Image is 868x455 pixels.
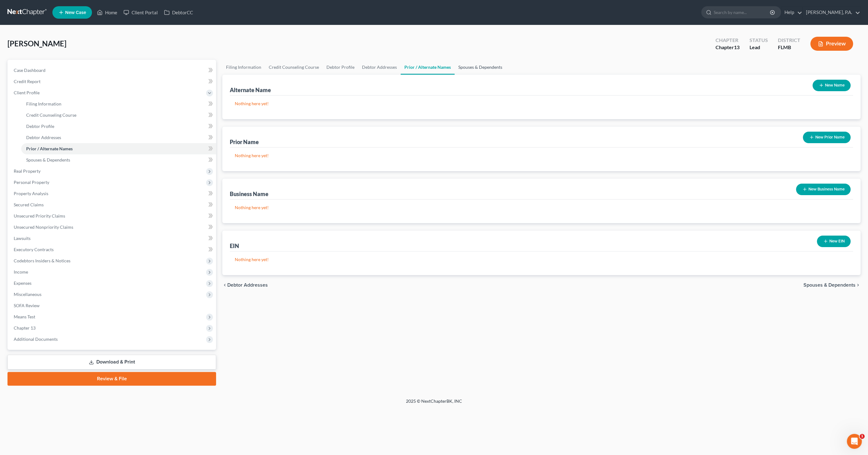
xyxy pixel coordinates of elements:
[14,314,35,319] span: Means Test
[14,247,54,252] span: Executory Contracts
[14,224,73,230] span: Unsecured Nonpriority Claims
[714,7,771,18] input: Search by name...
[14,236,31,241] span: Lawsuits
[120,7,161,18] a: Client Portal
[716,44,740,51] div: Chapter
[14,68,46,73] span: Case Dashboard
[778,44,800,51] div: FLMB
[14,269,28,274] span: Income
[803,283,856,288] span: Spouses & Dependents
[26,101,61,106] span: Filing Information
[7,39,66,48] span: [PERSON_NAME]
[14,213,65,218] span: Unsecured Priority Claims
[14,280,31,286] span: Expenses
[9,244,216,255] a: Executory Contracts
[778,37,800,44] div: District
[26,135,61,140] span: Debtor Addresses
[9,65,216,76] a: Case Dashboard
[323,60,358,75] a: Debtor Profile
[9,300,216,311] a: SOFA Review
[14,180,49,185] span: Personal Property
[856,283,861,288] i: chevron_right
[14,303,40,308] span: SOFA Review
[265,60,323,75] a: Credit Counseling Course
[796,184,851,195] button: New Business Name
[161,7,196,18] a: DebtorCC
[14,79,41,84] span: Credit Report
[21,98,216,110] a: Filing Information
[227,283,268,288] span: Debtor Addresses
[803,7,860,18] a: [PERSON_NAME], P.A.
[230,242,239,250] div: EIN
[256,398,612,409] div: 2025 © NextChapterBK, INC
[235,204,848,211] p: Nothing here yet!
[65,10,86,15] span: New Case
[21,132,216,143] a: Debtor Addresses
[14,258,70,263] span: Codebtors Insiders & Notices
[14,292,41,297] span: Miscellaneous
[803,132,851,143] button: New Prior Name
[235,101,848,107] p: Nothing here yet!
[14,336,58,342] span: Additional Documents
[455,60,506,75] a: Spouses & Dependents
[222,283,227,288] i: chevron_left
[222,283,268,288] button: chevron_left Debtor Addresses
[14,191,48,196] span: Property Analysis
[781,7,802,18] a: Help
[358,60,401,75] a: Debtor Addresses
[21,154,216,166] a: Spouses & Dependents
[230,190,268,198] div: Business Name
[7,372,216,386] a: Review & File
[9,188,216,199] a: Property Analysis
[235,152,848,159] p: Nothing here yet!
[21,143,216,154] a: Prior / Alternate Names
[9,233,216,244] a: Lawsuits
[7,355,216,369] a: Download & Print
[750,37,768,44] div: Status
[9,210,216,222] a: Unsecured Priority Claims
[9,199,216,210] a: Secured Claims
[14,168,41,174] span: Real Property
[9,222,216,233] a: Unsecured Nonpriority Claims
[14,325,36,331] span: Chapter 13
[14,202,44,207] span: Secured Claims
[14,90,40,95] span: Client Profile
[235,256,848,263] p: Nothing here yet!
[230,138,259,146] div: Prior Name
[813,80,851,91] button: New Name
[817,236,851,247] button: New EIN
[94,7,120,18] a: Home
[222,60,265,75] a: Filing Information
[26,124,54,129] span: Debtor Profile
[26,146,73,151] span: Prior / Alternate Names
[21,121,216,132] a: Debtor Profile
[401,60,455,75] a: Prior / Alternate Names
[803,283,861,288] button: Spouses & Dependents chevron_right
[230,86,271,94] div: Alternate Name
[860,434,865,439] span: 1
[750,44,768,51] div: Lead
[21,110,216,121] a: Credit Counseling Course
[716,37,740,44] div: Chapter
[847,434,862,449] iframe: Intercom live chat
[26,112,76,118] span: Credit Counseling Course
[734,44,740,50] span: 13
[26,157,70,162] span: Spouses & Dependents
[9,76,216,87] a: Credit Report
[810,37,853,51] button: Preview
